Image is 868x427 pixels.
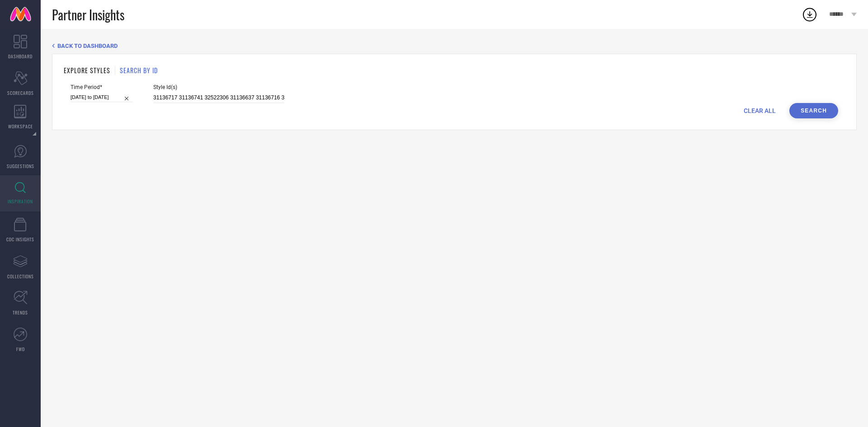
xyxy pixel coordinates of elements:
h1: EXPLORE STYLES [64,66,110,75]
span: INSPIRATION [8,198,33,205]
div: Open download list [802,6,818,23]
span: Partner Insights [52,5,124,24]
span: SUGGESTIONS [7,163,34,169]
span: CDC INSIGHTS [6,236,34,243]
span: TRENDS [13,309,28,316]
span: CLEAR ALL [744,107,776,114]
span: FWD [16,346,25,352]
h1: SEARCH BY ID [120,66,158,75]
div: Back TO Dashboard [52,42,857,49]
button: Search [789,103,838,118]
input: Select time period [71,93,133,102]
span: WORKSPACE [8,123,33,130]
span: Time Period* [71,84,133,90]
span: BACK TO DASHBOARD [57,42,118,49]
span: DASHBOARD [8,53,33,60]
span: Style Id(s) [153,84,284,90]
span: SCORECARDS [7,89,34,96]
span: COLLECTIONS [7,273,34,280]
input: Enter comma separated style ids e.g. 12345, 67890 [153,93,284,103]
